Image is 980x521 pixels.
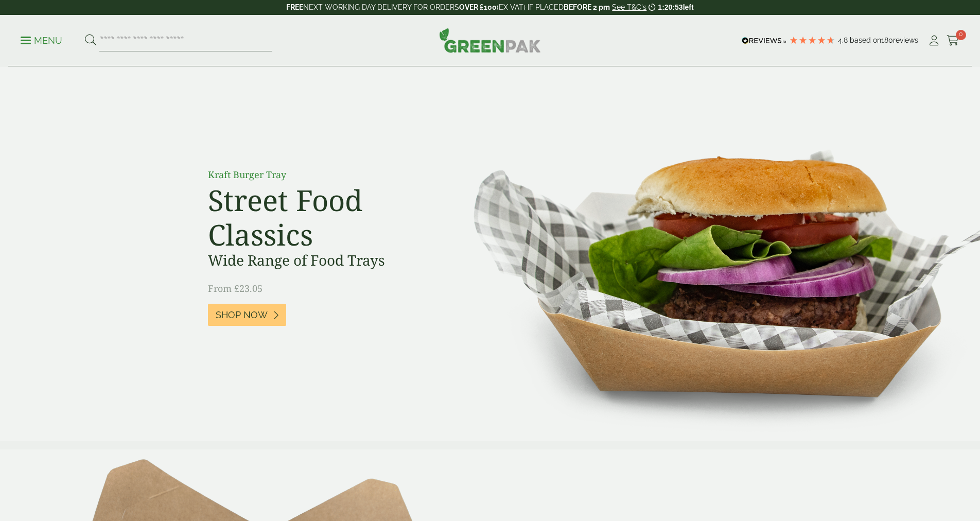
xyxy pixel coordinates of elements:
[208,168,440,182] p: Kraft Burger Tray
[208,252,440,269] h3: Wide Range of Food Trays
[683,3,694,11] span: left
[441,67,980,441] img: Street Food Classics
[21,34,62,47] p: Menu
[208,304,286,326] a: Shop Now
[838,36,850,44] span: 4.8
[893,36,918,44] span: reviews
[286,3,303,11] strong: FREE
[956,30,966,40] span: 0
[789,36,835,45] div: 4.78 Stars
[208,282,262,294] span: From £23.05
[927,36,940,46] i: My Account
[439,28,541,53] img: GreenPak Supplies
[742,37,786,44] img: REVIEWS.io
[658,3,682,11] span: 1:20:53
[947,33,959,48] a: 0
[21,34,62,45] a: Menu
[881,36,893,44] span: 180
[612,3,646,11] a: See T&C's
[459,3,497,11] strong: OVER £100
[850,36,881,44] span: Based on
[216,309,268,321] span: Shop Now
[208,183,440,252] h2: Street Food Classics
[947,36,959,46] i: Cart
[564,3,610,11] strong: BEFORE 2 pm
